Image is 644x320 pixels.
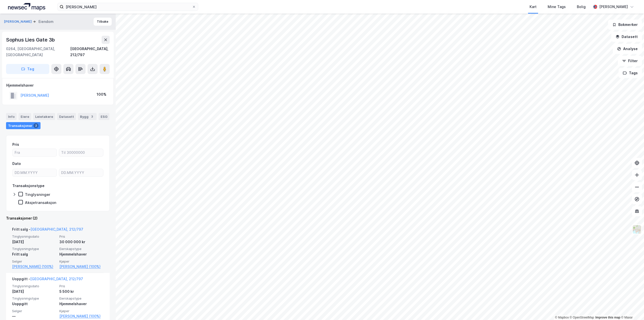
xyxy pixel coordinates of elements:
div: [GEOGRAPHIC_DATA], 212/797 [70,46,110,58]
button: Tags [619,68,642,78]
button: Bokmerker [608,20,642,30]
span: Tinglysningsdato [12,234,56,239]
button: Filter [618,56,642,66]
div: Mine Tags [548,4,566,10]
iframe: Chat Widget [619,296,644,320]
div: Fritt salg [12,251,56,257]
div: — [12,313,56,319]
a: [PERSON_NAME] (100%) [59,313,104,319]
div: Hjemmelshaver [59,301,104,307]
div: 100% [97,91,106,97]
div: Hjemmelshaver [59,251,104,257]
div: 3 [90,114,95,119]
div: Uoppgitt - [12,276,83,284]
div: [PERSON_NAME] [599,4,628,10]
div: Fritt salg - [12,226,83,234]
span: Pris [59,284,104,288]
button: Tilbake [94,18,112,26]
img: logo.a4113a55bc3d86da70a041830d287a7e.svg [8,3,45,11]
div: 30 000 000 kr [59,239,104,245]
input: Fra [13,149,57,156]
input: DD.MM.YYYY [13,169,57,176]
div: Bolig [577,4,586,10]
input: DD.MM.YYYY [59,169,103,176]
span: Eierskapstype [59,296,104,301]
div: [DATE] [12,289,56,295]
div: Eiendom [38,19,54,25]
div: Pris [12,141,19,148]
span: Tinglysningsdato [12,284,56,288]
span: Selger [12,309,56,313]
a: [PERSON_NAME] (100%) [59,264,104,270]
a: OpenStreetMap [570,316,594,319]
div: 2 [33,123,38,128]
a: Mapbox [555,316,569,319]
div: Sophus Lies Gate 3b [6,36,56,44]
button: Tag [6,64,49,74]
a: Improve this map [595,316,620,319]
button: [PERSON_NAME] [4,19,33,24]
div: Info [6,113,17,120]
div: Leietakere [33,113,55,120]
div: Transaksjoner [6,122,41,129]
div: Uoppgitt [12,301,56,307]
a: [GEOGRAPHIC_DATA], 212/797 [30,227,83,231]
input: Til 30000000 [59,149,103,156]
span: Tinglysningstype [12,247,56,251]
div: Eiere [19,113,31,120]
div: [DATE] [12,239,56,245]
div: Tinglysninger [25,192,50,197]
div: Dato [12,161,21,167]
img: Z [632,225,642,234]
input: Søk på adresse, matrikkel, gårdeiere, leietakere eller personer [64,3,192,11]
a: [GEOGRAPHIC_DATA], 212/797 [30,277,83,281]
span: Selger [12,259,56,264]
div: Kart [530,4,537,10]
div: Hjemmelshaver [6,82,109,88]
div: 0264, [GEOGRAPHIC_DATA], [GEOGRAPHIC_DATA] [6,46,70,58]
span: Pris [59,234,104,239]
div: Transaksjonstype [12,183,45,189]
div: Aksjetransaksjon [25,200,56,205]
span: Eierskapstype [59,247,104,251]
a: [PERSON_NAME] (100%) [12,264,56,270]
button: Analyse [613,44,642,54]
span: Tinglysningstype [12,296,56,301]
div: Transaksjoner (2) [6,215,110,221]
button: Datasett [611,32,642,42]
span: Kjøper [59,309,104,313]
div: Bygg [78,113,97,120]
div: ESG [99,113,109,120]
div: Datasett [57,113,76,120]
span: Kjøper [59,259,104,264]
div: 5 500 kr [59,289,104,295]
